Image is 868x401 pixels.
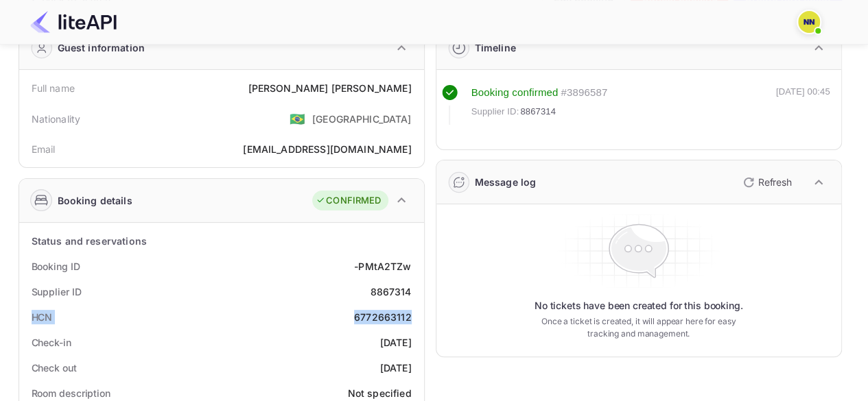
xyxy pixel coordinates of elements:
div: Check out [32,361,77,375]
div: Email [32,142,56,156]
div: Status and reservations [32,234,147,248]
div: -PMtA2TZw [354,259,411,274]
div: 6772663112 [354,310,412,324]
div: [EMAIL_ADDRESS][DOMAIN_NAME] [243,142,411,156]
span: 8867314 [520,105,556,119]
img: LiteAPI Logo [30,11,117,33]
div: Not specified [348,386,412,400]
div: Nationality [32,112,81,126]
button: Refresh [735,171,797,193]
div: [DATE] [380,361,412,375]
div: [GEOGRAPHIC_DATA] [312,112,412,126]
div: # 3896587 [561,85,607,101]
div: Message log [475,175,537,189]
p: No tickets have been created for this booking. [535,299,743,313]
div: Guest information [58,40,145,55]
div: [DATE] [380,335,412,350]
span: Supplier ID: [471,105,519,119]
img: N/A N/A [798,11,820,33]
div: HCN [32,310,53,324]
div: Check-in [32,335,71,350]
div: Room description [32,386,110,400]
div: CONFIRMED [316,194,381,208]
div: Supplier ID [32,284,82,299]
p: Refresh [758,175,792,189]
div: [DATE] 00:45 [776,85,830,125]
p: Once a ticket is created, it will appear here for easy tracking and management. [530,315,747,340]
div: Booking ID [32,259,80,274]
div: Timeline [475,40,516,55]
div: Full name [32,81,75,95]
div: Booking confirmed [471,85,559,101]
span: United States [290,106,305,131]
div: Booking details [58,193,132,208]
div: 8867314 [370,284,411,299]
div: [PERSON_NAME] [PERSON_NAME] [248,81,411,95]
